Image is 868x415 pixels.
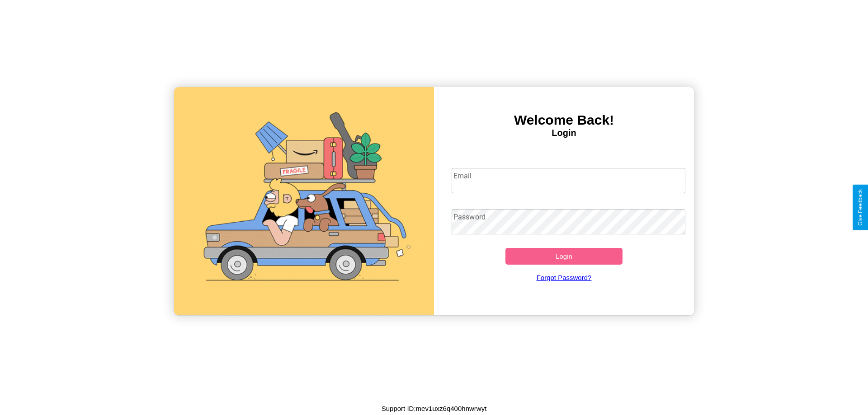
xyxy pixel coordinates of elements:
img: gif [174,87,434,315]
h4: Login [434,128,694,138]
div: Give Feedback [857,189,863,226]
h3: Welcome Back! [434,112,694,128]
button: Login [505,248,623,265]
a: Forgot Password? [447,265,681,290]
p: Support ID: mev1uxz6q400hnwrwyt [382,402,487,415]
